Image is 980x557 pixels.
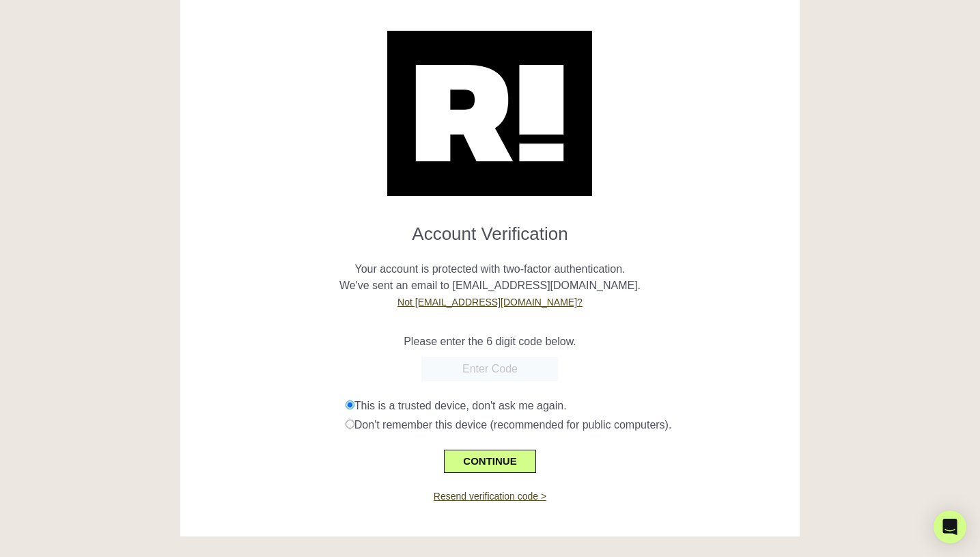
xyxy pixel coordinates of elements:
a: Not [EMAIL_ADDRESS][DOMAIN_NAME]? [397,297,583,308]
input: Enter Code [421,357,558,381]
p: Please enter the 6 digit code below. [191,334,789,350]
button: CONTINUE [444,450,535,473]
a: Resend verification code > [434,491,546,502]
div: Open Intercom Messenger [934,511,966,543]
div: Don't remember this device (recommended for public computers). [346,417,789,433]
img: Retention.com [387,31,592,196]
h1: Account Verification [191,213,789,245]
p: Your account is protected with two-factor authentication. We've sent an email to [EMAIL_ADDRESS][... [191,245,789,310]
div: This is a trusted device, don't ask me again. [346,398,789,414]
